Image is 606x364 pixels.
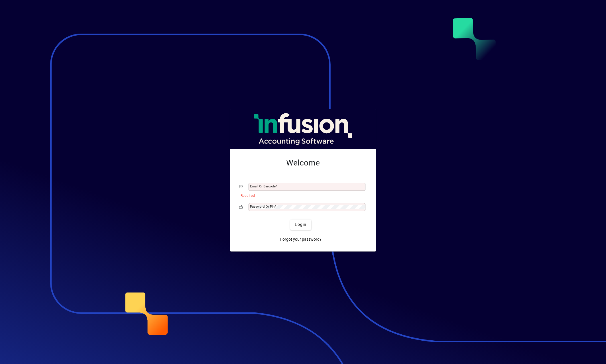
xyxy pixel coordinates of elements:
[241,192,362,198] mat-error: Required
[280,236,322,242] span: Forgot your password?
[250,205,274,208] mat-label: Password or Pin
[278,234,324,245] a: Forgot your password?
[250,184,276,188] mat-label: Email or Barcode
[239,158,367,168] h2: Welcome
[295,222,306,228] span: Login
[290,220,311,230] button: Login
